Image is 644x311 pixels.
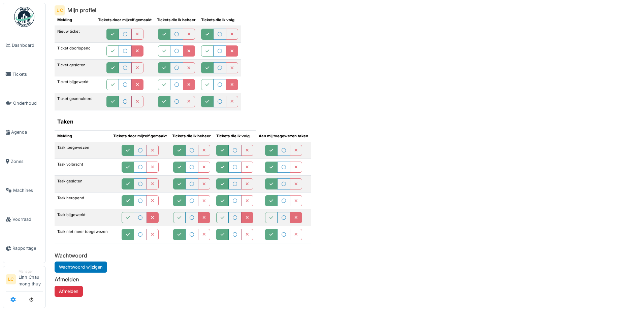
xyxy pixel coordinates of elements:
th: Melding [55,130,110,142]
span: Voorraad [12,216,43,222]
a: LC ManagerLinh Chau mong thuy [6,269,43,291]
a: Agenda [3,118,45,147]
a: Zones [3,147,45,176]
td: Taak toegewezen [55,142,110,159]
a: Onderhoud [3,89,45,118]
span: Agenda [11,129,43,135]
h6: Taken [57,118,253,125]
h6: Mijn profiel [67,7,96,13]
li: LC [6,274,16,284]
td: Taak heropend [55,193,110,209]
th: Tickets door mijzelf gemaakt [110,130,169,142]
span: Onderhoud [13,100,43,106]
a: Wachtwoord wijzigen [55,262,107,273]
td: Nieuw ticket [55,26,95,42]
span: Zones [11,158,43,165]
td: Taak bijgewerkt [55,209,110,226]
td: Ticket gesloten [55,59,95,76]
img: Badge_color-CXgf-gQk.svg [14,7,34,27]
td: Ticket doorlopend [55,42,95,59]
th: Melding [55,14,95,26]
button: Afmelden [55,286,83,297]
th: Tickets die ik beheer [169,130,214,142]
span: Tickets [12,71,43,77]
span: Machines [13,187,43,194]
a: Dashboard [3,31,45,60]
li: Linh Chau mong thuy [19,269,43,290]
td: Taak volbracht [55,159,110,175]
td: Ticket geannuleerd [55,93,95,110]
th: Tickets die ik beheer [154,14,198,26]
th: Tickets die ik volg [214,130,256,142]
td: Taak gesloten [55,175,110,192]
h6: Wachtwoord [55,252,168,259]
th: Aan mij toegewezen taken [256,130,311,142]
td: Taak niet meer toegewezen [55,226,110,243]
th: Tickets die ik volg [198,14,241,26]
span: Rapportage [12,245,43,251]
th: Tickets door mijzelf gemaakt [95,14,154,26]
h6: Afmelden [55,276,168,283]
a: Rapportage [3,234,45,263]
div: L C [55,5,65,15]
a: Machines [3,176,45,205]
a: Voorraad [3,205,45,234]
td: Ticket bijgewerkt [55,76,95,93]
a: Tickets [3,60,45,89]
div: Manager [19,269,43,274]
span: Dashboard [12,42,43,48]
